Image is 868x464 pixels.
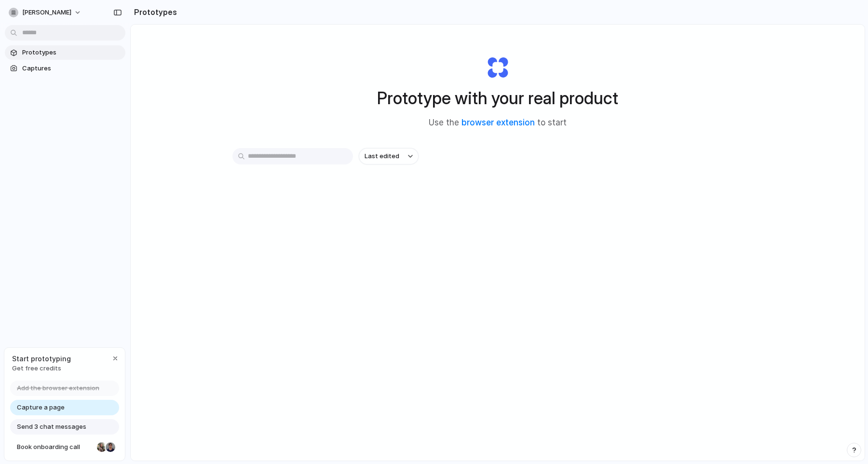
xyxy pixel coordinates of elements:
[12,364,71,373] span: Get free credits
[130,6,177,18] h2: Prototypes
[10,439,119,455] a: Book onboarding call
[96,441,108,453] div: Nicole Kubica
[17,442,93,452] span: Book onboarding call
[17,383,99,393] span: Add the browser extension
[22,8,71,17] span: [PERSON_NAME]
[359,148,419,164] button: Last edited
[377,85,618,111] h1: Prototype with your real product
[17,403,65,412] span: Capture a page
[17,422,86,432] span: Send 3 chat messages
[365,151,399,161] span: Last edited
[429,117,567,129] span: Use the to start
[22,64,122,73] span: Captures
[5,45,125,60] a: Prototypes
[5,5,86,20] button: [PERSON_NAME]
[105,441,116,453] div: Christian Iacullo
[22,48,122,57] span: Prototypes
[5,61,125,76] a: Captures
[12,354,71,364] span: Start prototyping
[461,118,535,127] a: browser extension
